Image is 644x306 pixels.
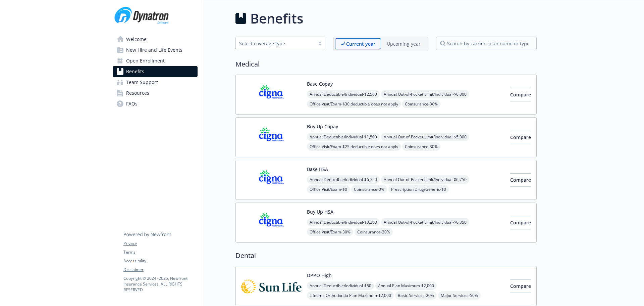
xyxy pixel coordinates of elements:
[250,8,303,29] h1: Benefits
[510,88,531,101] button: Compare
[395,291,437,300] span: Basic Services - 20%
[438,291,481,300] span: Major Services - 50%
[307,291,394,300] span: Lifetime Orthodontia Plan Maximum - $2,000
[375,281,437,290] span: Annual Plan Maximum - $2,000
[113,98,198,109] a: FAQs
[241,208,302,237] img: CIGNA carrier logo
[307,185,350,193] span: Office Visit/Exam - $0
[387,40,421,47] p: Upcoming year
[307,123,338,130] button: Buy Up Copay
[307,218,380,226] span: Annual Deductible/Individual - $3,200
[510,177,531,183] span: Compare
[123,249,197,255] a: Terms
[126,66,144,77] span: Benefits
[126,98,138,109] span: FAQs
[126,34,147,45] span: Welcome
[355,228,393,236] span: Coinsurance - 30%
[346,40,375,47] p: Current year
[126,45,182,55] span: New Hire and Life Events
[123,241,197,247] a: Privacy
[241,123,302,151] img: CIGNA carrier logo
[510,279,531,293] button: Compare
[113,66,198,77] a: Benefits
[510,283,531,289] span: Compare
[113,55,198,66] a: Open Enrollment
[307,228,353,236] span: Office Visit/Exam - 30%
[307,166,328,173] button: Base HSA
[123,267,197,273] a: Disclaimer
[381,218,469,226] span: Annual Out-of-Pocket Limit/Individual - $6,350
[241,80,302,109] img: CIGNA carrier logo
[113,45,198,55] a: New Hire and Life Events
[351,185,387,193] span: Coinsurance - 0%
[241,272,302,300] img: Sun Life Financial carrier logo
[510,91,531,98] span: Compare
[126,55,165,66] span: Open Enrollment
[436,37,537,50] input: search by carrier, plan name or type
[381,133,469,141] span: Annual Out-of-Pocket Limit/Individual - $5,000
[402,142,440,151] span: Coinsurance - 30%
[381,175,469,184] span: Annual Out-of-Pocket Limit/Individual - $6,750
[126,77,158,88] span: Team Support
[113,77,198,88] a: Team Support
[307,272,332,279] button: DPPO High
[307,90,380,98] span: Annual Deductible/Individual - $2,500
[388,185,449,193] span: Prescription Drug/Generic - $0
[235,251,537,261] h2: Dental
[307,100,401,108] span: Office Visit/Exam - $30 deductible does not apply
[307,281,374,290] span: Annual Deductible/Individual - $50
[510,216,531,229] button: Compare
[510,173,531,187] button: Compare
[113,34,198,45] a: Welcome
[235,59,537,69] h2: Medical
[510,134,531,140] span: Compare
[239,40,312,47] div: Select coverage type
[510,219,531,226] span: Compare
[510,131,531,144] button: Compare
[307,142,401,151] span: Office Visit/Exam - $25 deductible does not apply
[126,88,149,98] span: Resources
[307,208,333,215] button: Buy Up HSA
[402,100,440,108] span: Coinsurance - 30%
[307,133,380,141] span: Annual Deductible/Individual - $1,500
[123,275,197,293] p: Copyright © 2024 - 2025 , Newfront Insurance Services, ALL RIGHTS RESERVED
[123,258,197,264] a: Accessibility
[307,175,380,184] span: Annual Deductible/Individual - $6,750
[307,80,333,87] button: Base Copay
[381,90,469,98] span: Annual Out-of-Pocket Limit/Individual - $6,000
[241,166,302,194] img: CIGNA carrier logo
[113,88,198,98] a: Resources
